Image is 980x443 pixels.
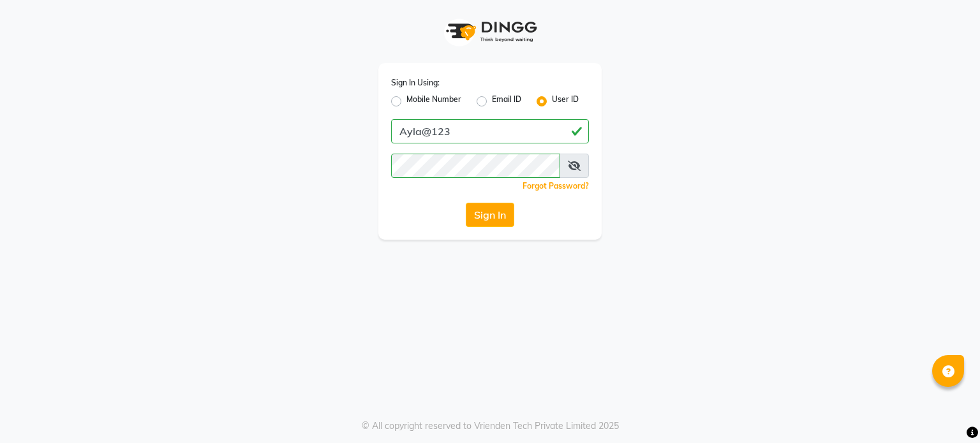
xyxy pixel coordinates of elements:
label: Sign In Using: [391,77,440,89]
label: Mobile Number [406,94,461,109]
input: Username [391,119,589,143]
img: logo1.svg [439,13,541,50]
button: Sign In [466,203,514,227]
label: User ID [552,94,579,109]
label: Email ID [492,94,521,109]
a: Forgot Password? [523,181,589,191]
input: Username [391,154,560,178]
